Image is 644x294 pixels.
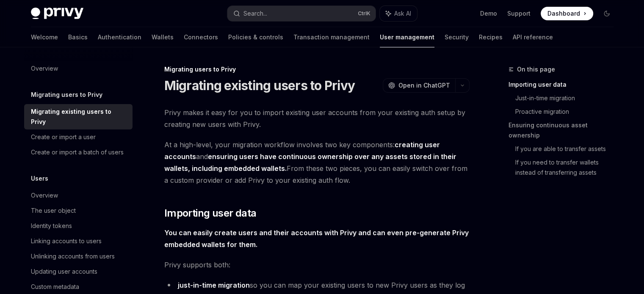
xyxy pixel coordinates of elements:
[293,27,370,47] a: Transaction management
[383,78,455,93] button: Open in ChatGPT
[31,236,102,246] div: Linking accounts to users
[227,6,376,21] button: Search...CtrlK
[31,251,115,261] div: Unlinking accounts from users
[24,104,133,129] a: Migrating existing users to Privy
[24,249,133,264] a: Unlinking accounts from users
[31,147,124,157] div: Create or import a batch of users
[31,8,83,19] img: dark logo
[31,173,48,184] h5: Users
[164,259,470,271] span: Privy supports both:
[24,129,133,145] a: Create or import a user
[515,142,620,156] a: If you are able to transfer assets
[164,65,470,74] div: Migrating users to Privy
[31,221,72,231] div: Identity tokens
[31,132,96,142] div: Create or import a user
[152,27,174,47] a: Wallets
[24,61,133,76] a: Overview
[515,156,620,179] a: If you need to transfer wallets instead of transferring assets
[178,281,250,290] a: just-in-time migration
[164,78,355,93] h1: Migrating existing users to Privy
[184,27,218,47] a: Connectors
[394,9,411,18] span: Ask AI
[541,7,593,20] a: Dashboard
[358,10,370,17] span: Ctrl K
[547,9,580,18] span: Dashboard
[513,27,553,47] a: API reference
[479,27,503,47] a: Recipes
[31,206,76,216] div: The user object
[515,105,620,118] a: Proactive migration
[243,8,267,19] div: Search...
[398,81,450,90] span: Open in ChatGPT
[507,9,531,18] a: Support
[31,282,79,292] div: Custom metadata
[380,6,417,21] button: Ask AI
[31,107,127,127] div: Migrating existing users to Privy
[31,63,58,74] div: Overview
[509,78,620,91] a: Importing user data
[480,9,497,18] a: Demo
[24,264,133,279] a: Updating user accounts
[31,190,58,201] div: Overview
[24,203,133,218] a: The user object
[164,228,469,249] strong: You can easily create users and their accounts with Privy and can even pre-generate Privy embedde...
[24,218,133,234] a: Identity tokens
[164,139,470,186] span: At a high-level, your migration workflow involves two key components: and From these two pieces, ...
[24,145,133,160] a: Create or import a batch of users
[31,90,102,100] h5: Migrating users to Privy
[445,27,469,47] a: Security
[515,91,620,105] a: Just-in-time migration
[164,107,470,130] span: Privy makes it easy for you to import existing user accounts from your existing auth setup by cre...
[98,27,141,47] a: Authentication
[68,27,88,47] a: Basics
[380,27,434,47] a: User management
[509,118,620,142] a: Ensuring continuous asset ownership
[24,188,133,203] a: Overview
[31,267,97,277] div: Updating user accounts
[31,27,58,47] a: Welcome
[164,152,456,173] strong: ensuring users have continuous ownership over any assets stored in their wallets, including embed...
[517,64,555,74] span: On this page
[228,27,283,47] a: Policies & controls
[24,234,133,249] a: Linking accounts to users
[164,206,257,220] span: Importing user data
[600,7,614,20] button: Toggle dark mode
